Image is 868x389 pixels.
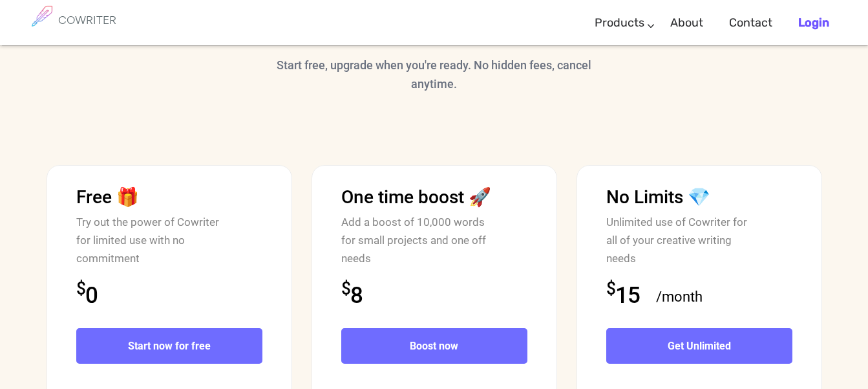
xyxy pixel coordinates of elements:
[58,14,116,26] h6: COWRITER
[606,188,792,207] div: No Limits 💎
[606,279,615,298] sup: $
[76,207,262,287] div: Try out the power of Cowriter for limited use with no commitment
[606,287,656,306] div: 15
[341,207,527,287] div: Add a boost of 10,000 words for small projects and one off needs
[341,279,350,298] sup: $
[341,287,379,306] div: 8
[729,4,772,42] a: Contact
[76,188,262,207] div: Free 🎁
[798,16,829,30] b: Login
[606,207,792,287] div: Unlimited use of Cowriter for all of your creative writing needs
[798,4,829,42] a: Login
[668,340,731,352] b: Get Unlimited
[76,279,85,298] sup: $
[341,188,527,207] div: One time boost 🚀
[656,288,703,307] span: /month
[595,4,644,42] a: Products
[606,328,792,364] a: Get Unlimited
[76,328,262,364] a: Start now for free
[273,56,596,94] p: Start free, upgrade when you're ready. No hidden fees, cancel anytime.
[128,340,211,352] b: Start now for free
[670,4,703,42] a: About
[76,287,114,306] div: 0
[341,328,527,364] a: Boost now
[410,340,458,352] b: Boost now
